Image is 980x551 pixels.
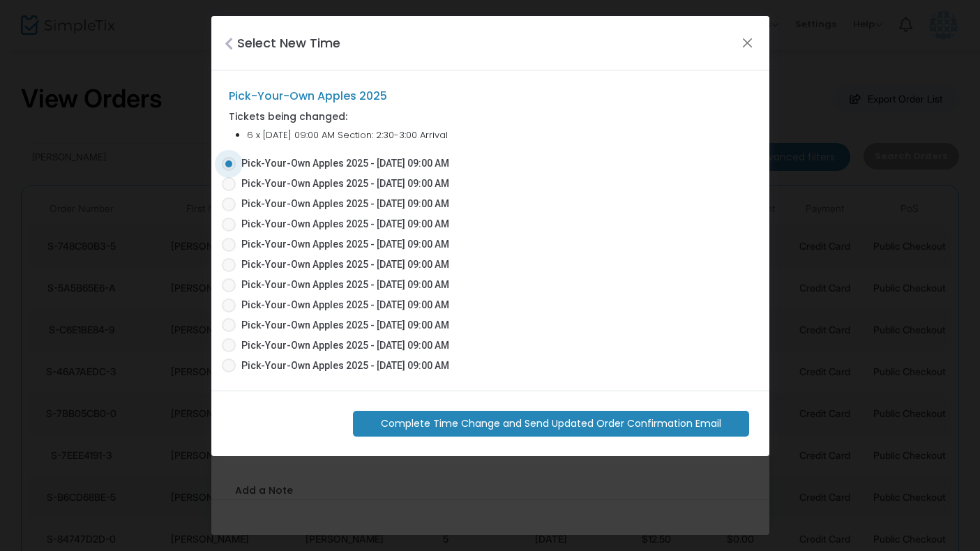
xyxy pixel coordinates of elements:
span: Pick-Your-Own Apples 2025 - [DATE] 09:00 AM [241,217,449,232]
span: Pick-Your-Own Apples 2025 - [DATE] 09:00 AM [241,358,449,373]
label: Pick-Your-Own Apples 2025 [229,88,387,105]
span: Pick-Your-Own Apples 2025 - [DATE] 09:00 AM [241,257,449,272]
span: Pick-Your-Own Apples 2025 - [DATE] 09:00 AM [241,298,449,312]
span: Pick-Your-Own Apples 2025 - [DATE] 09:00 AM [241,156,449,171]
span: Pick-Your-Own Apples 2025 - [DATE] 09:00 AM [241,318,449,333]
span: Pick-Your-Own Apples 2025 - [DATE] 09:00 AM [241,338,449,353]
span: Pick-Your-Own Apples 2025 - [DATE] 09:00 AM [241,237,449,252]
li: 6 x [DATE] 09:00 AM Section: 2:30-3:00 Arrival [247,128,752,142]
button: Close [738,33,756,52]
label: Tickets being changed: [229,110,347,124]
span: Pick-Your-Own Apples 2025 - [DATE] 09:00 AM [241,278,449,292]
h4: Select New Time [237,33,340,52]
span: Pick-Your-Own Apples 2025 - [DATE] 09:00 AM [241,176,449,191]
span: Complete Time Change and Send Updated Order Confirmation Email [381,416,721,431]
span: Pick-Your-Own Apples 2025 - [DATE] 09:00 AM [241,197,449,211]
i: Close [225,37,233,51]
